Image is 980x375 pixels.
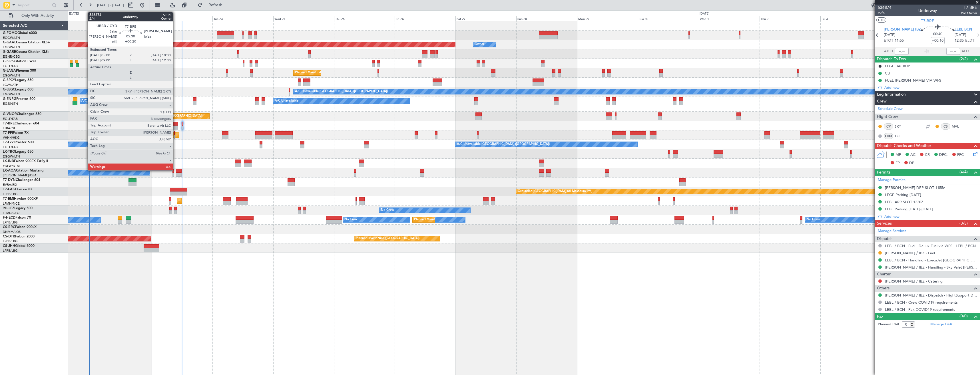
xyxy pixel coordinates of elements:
[178,197,233,205] div: Planned Maint [GEOGRAPHIC_DATA]
[820,16,881,21] div: Fri 3
[334,16,395,21] div: Thu 25
[885,185,945,190] div: [PERSON_NAME] DEP SLOT 1155z
[878,11,891,15] span: P2/4
[959,220,968,226] span: (3/5)
[877,143,931,149] span: Dispatch Checks and Weather
[344,215,358,224] div: No Crew
[925,152,930,158] span: CR
[3,60,36,63] a: G-SIRSCitation Excel
[877,285,889,292] span: Others
[885,243,976,248] a: LEBL / BCN - Fuel - DeLux Fuel via WFS - LEBL / BCN
[91,16,152,21] div: Sun 21
[3,36,20,40] a: EGGW/LTN
[3,211,19,215] a: LFMD/CEQ
[3,31,17,35] span: G-FOMO
[275,97,298,105] div: A/C Unavailable
[909,160,914,166] span: DP
[3,249,18,253] a: LFPB/LBG
[3,78,15,82] span: G-SPCY
[212,16,273,21] div: Tue 23
[475,40,484,49] div: Owner
[3,169,16,172] span: LX-AOA
[921,18,934,24] span: T7-BRE
[457,140,550,149] div: A/C Unavailable [GEOGRAPHIC_DATA] ([GEOGRAPHIC_DATA])
[3,207,33,210] a: 9H-LPZLegacy 500
[3,197,38,201] a: T7-EMIHawker 900XP
[807,215,820,224] div: No Crew
[113,112,202,120] div: Planned Maint [GEOGRAPHIC_DATA] ([GEOGRAPHIC_DATA])
[700,11,709,16] div: [DATE]
[97,3,124,8] span: [DATE] - [DATE]
[3,201,20,206] a: LFMN/NCE
[3,97,16,101] span: G-ENRG
[3,225,37,229] a: CS-RRCFalcon 900LX
[3,188,17,191] span: T7-EAGL
[930,322,952,327] a: Manage PAX
[918,8,937,14] div: Underway
[878,5,891,11] span: 536874
[3,122,15,125] span: T7-BRE
[3,117,18,121] a: EGLF/FAB
[3,173,37,178] a: [PERSON_NAME]/QSA
[204,3,228,7] span: Refresh
[877,114,898,120] span: Flight Crew
[455,16,516,21] div: Sat 27
[884,123,893,130] div: CP
[15,14,60,18] span: Only With Activity
[3,160,14,163] span: LX-INB
[941,123,950,130] div: CS
[699,16,760,21] div: Wed 1
[878,322,899,327] label: Planned PAX
[3,112,41,116] a: G-VNORChallenger 650
[295,68,385,77] div: Planned Maint [GEOGRAPHIC_DATA] ([GEOGRAPHIC_DATA])
[895,124,907,129] a: SKY
[952,124,965,129] a: MVL
[910,152,915,158] span: AC
[885,251,935,255] a: [PERSON_NAME] / IBZ - Fuel
[885,78,941,83] div: FUEL [PERSON_NAME] VIA WFS
[3,216,15,219] span: F-HECD
[959,313,968,319] span: (0/0)
[884,214,977,219] div: Add new
[955,27,972,33] span: LEBL BCN
[577,16,638,21] div: Mon 29
[3,154,20,159] a: EGGW/LTN
[955,38,964,44] span: 12:35
[81,97,154,105] div: A/C Unavailable [GEOGRAPHIC_DATA] (Stansted)
[638,16,699,21] div: Tue 30
[3,50,16,54] span: G-GARE
[3,141,15,144] span: T7-LZZI
[395,16,455,21] div: Fri 26
[884,85,977,90] div: Add new
[877,313,883,320] span: Pax
[760,16,820,21] div: Thu 2
[3,169,44,172] a: LX-AOACitation Mustang
[885,207,933,211] div: LEBL Parking [DATE]-[DATE]
[3,244,15,248] span: CS-JHH
[3,41,16,44] span: G-GAAL
[3,192,18,196] a: LFPB/LBG
[356,234,419,243] div: Planned Maint Nice ([GEOGRAPHIC_DATA])
[877,169,890,176] span: Permits
[877,98,887,105] span: Crew
[3,69,16,72] span: G-JAGA
[516,16,577,21] div: Sun 28
[877,220,892,227] span: Services
[518,187,592,196] div: Grounded [GEOGRAPHIC_DATA] (Al Maktoum Intl)
[3,55,20,59] a: EGNR/CEG
[885,258,977,263] a: LEBL / BCN - Handling - ExecuJet [GEOGRAPHIC_DATA] [PERSON_NAME]/BCN
[6,11,62,20] button: Only With Activity
[3,31,37,35] a: G-FOMOGlobal 6000
[959,56,968,62] span: (2/2)
[885,307,955,312] a: LEBL / BCN - Pax COVID19 requirements
[3,88,15,91] span: G-LEGC
[895,48,909,55] input: --:--
[885,71,890,76] div: CB
[3,131,13,135] span: T7-FFI
[3,112,17,116] span: G-VNOR
[414,215,504,224] div: Planned Maint [GEOGRAPHIC_DATA] ([GEOGRAPHIC_DATA])
[195,1,229,10] button: Refresh
[152,16,212,21] div: Mon 22
[3,50,50,54] a: G-GARECessna Citation XLS+
[3,88,33,91] a: G-LEGCLegacy 600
